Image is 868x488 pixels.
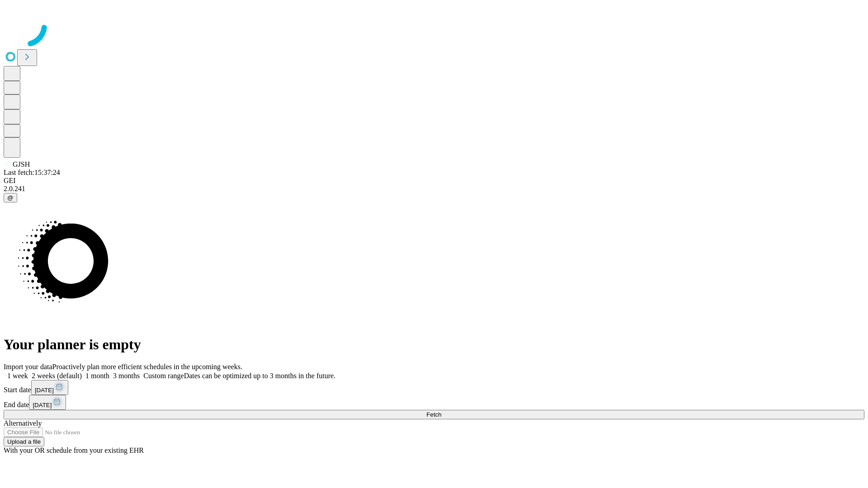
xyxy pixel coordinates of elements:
[4,185,864,193] div: 2.0.241
[7,194,14,201] span: @
[184,372,335,380] span: Dates can be optimized up to 3 months in the future.
[143,372,184,380] span: Custom range
[426,411,441,418] span: Fetch
[4,380,864,395] div: Start date
[4,363,52,371] span: Import your data
[31,380,68,395] button: [DATE]
[7,372,28,380] span: 1 week
[52,363,242,371] span: Proactively plan more efficient schedules in the upcoming weeks.
[32,372,82,380] span: 2 weeks (default)
[4,446,144,454] span: With your OR schedule from your existing EHR
[4,419,42,427] span: Alternatively
[4,336,864,353] h1: Your planner is empty
[4,410,864,419] button: Fetch
[4,193,17,202] button: @
[35,387,54,394] span: [DATE]
[85,372,109,380] span: 1 month
[4,395,864,410] div: End date
[4,177,864,185] div: GEI
[113,372,140,380] span: 3 months
[4,169,60,176] span: Last fetch: 15:37:24
[4,437,44,446] button: Upload a file
[29,395,66,410] button: [DATE]
[13,160,30,168] span: GJSH
[33,402,52,408] span: [DATE]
